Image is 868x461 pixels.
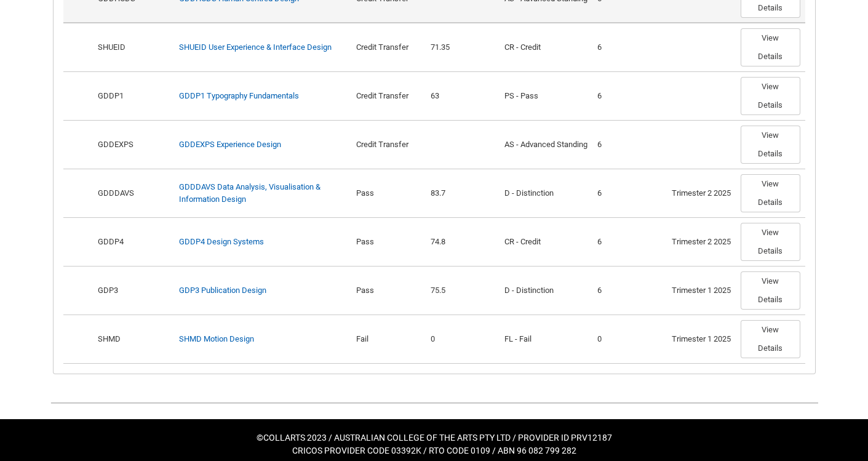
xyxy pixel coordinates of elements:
a: SHMD Motion Design [179,334,254,343]
div: Trimester 1 2025 [672,333,731,345]
div: 0 [431,333,495,345]
div: Credit Transfer [356,90,421,102]
div: Trimester 2 2025 [672,236,731,248]
button: View Details [741,271,800,310]
div: Pass [356,236,421,248]
div: 6 [597,138,662,151]
a: GDDP1 Typography Fundamentals [179,91,299,100]
button: View Details [741,320,800,358]
div: Pass [356,187,421,199]
div: 0 [597,333,662,345]
a: GDDP4 Design Systems [179,237,264,246]
div: 75.5 [431,284,495,297]
button: View Details [741,28,800,66]
div: 6 [597,90,662,102]
a: GDDDAVS Data Analysis, Visualisation & Information Design [179,182,321,204]
a: GDDEXPS Experience Design [179,140,281,149]
div: 6 [597,236,662,248]
div: Credit Transfer [356,41,421,54]
a: GDP3 Publication Design [179,286,266,295]
div: GDDP4 Design Systems [179,236,264,248]
div: GDDDAVS [96,187,169,199]
div: Trimester 1 2025 [672,284,731,297]
div: GDDP1 Typography Fundamentals [179,90,299,102]
a: SHUEID User Experience & Interface Design [179,42,332,52]
div: GDDP1 [96,90,169,102]
div: AS - Advanced Standing [504,138,587,151]
button: View Details [741,174,800,212]
button: View Details [741,77,800,115]
div: D - Distinction [504,187,587,199]
div: GDP3 [96,284,169,297]
button: View Details [741,126,800,164]
div: SHUEID [96,41,169,54]
div: SHMD [96,333,169,345]
div: GDDEXPS Experience Design [179,138,281,151]
div: 6 [597,41,662,54]
div: PS - Pass [504,90,587,102]
div: 74.8 [431,236,495,248]
div: FL - Fail [504,333,587,345]
div: 63 [431,90,495,102]
div: GDDP4 [96,236,169,248]
div: GDDDAVS Data Analysis, Visualisation & Information Design [179,181,346,205]
div: 71.35 [431,41,495,54]
div: Fail [356,333,421,345]
div: GDP3 Publication Design [179,284,266,297]
div: SHUEID User Experience & Interface Design [179,41,332,54]
div: Trimester 2 2025 [672,187,731,199]
div: SHMD Motion Design [179,333,254,345]
div: Credit Transfer [356,138,421,151]
div: 83.7 [431,187,495,199]
div: 6 [597,187,662,199]
div: Pass [356,284,421,297]
div: 6 [597,284,662,297]
div: CR - Credit [504,41,587,54]
div: D - Distinction [504,284,587,297]
img: REDU_GREY_LINE [50,396,818,409]
button: View Details [741,223,800,261]
div: CR - Credit [504,236,587,248]
div: GDDEXPS [96,138,169,151]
